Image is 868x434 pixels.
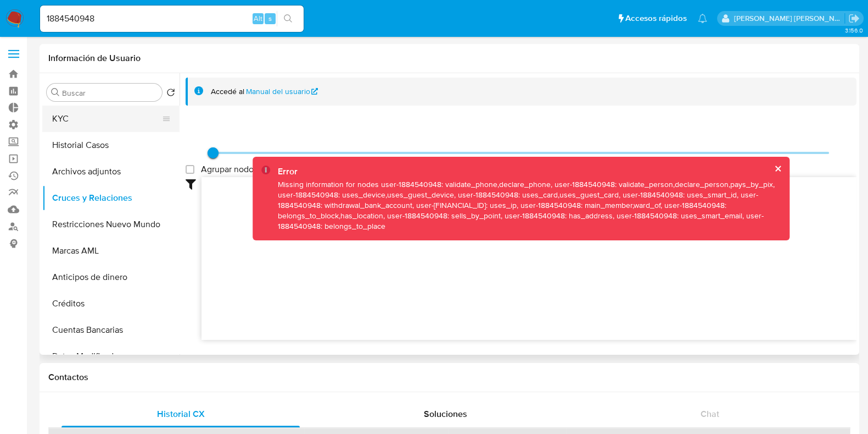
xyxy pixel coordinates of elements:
div: Missing information for nodes user-1884540948: validate_phone,declare_phone, user-1884540948: val... [278,179,781,231]
button: Historial Casos [42,132,180,158]
button: Restricciones Nuevo Mundo [42,211,180,238]
button: Cuentas Bancarias [42,317,180,343]
button: Créditos [42,290,180,317]
span: Accesos rápidos [625,13,687,24]
span: Soluciones [424,408,467,420]
span: Alt [254,13,262,24]
span: Chat [701,408,719,420]
a: Manual del usuario [246,86,318,97]
button: Cruces y Relaciones [42,185,180,211]
a: Notificaciones [698,14,707,23]
input: Buscar usuario o caso... [40,12,304,26]
button: Archivos adjuntos [42,158,180,185]
span: Accedé al [211,86,244,97]
button: search-icon [277,11,299,26]
button: cerrar [774,165,781,172]
button: Anticipos de dinero [42,264,180,290]
input: Agrupar nodos [186,165,194,174]
button: KYC [42,106,171,132]
input: Buscar [62,88,158,98]
h1: Información de Usuario [48,53,141,64]
h1: Contactos [48,372,850,383]
button: Datos Modificados [42,343,180,370]
div: Error [278,166,781,178]
span: Historial CX [157,408,205,420]
span: s [268,13,272,24]
span: Agrupar nodos [201,164,257,175]
button: Marcas AML [42,238,180,264]
a: Salir [848,13,860,24]
p: daniela.lagunesrodriguez@mercadolibre.com.mx [734,13,845,24]
button: Volver al orden por defecto [166,88,175,100]
button: Buscar [51,88,60,97]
